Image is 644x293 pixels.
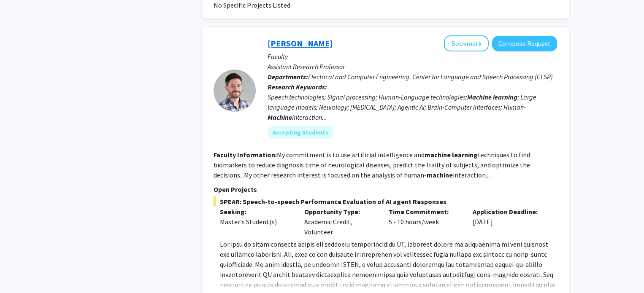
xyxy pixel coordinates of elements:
iframe: Chat [6,255,36,287]
span: SPEAR: Speech-to-speech Performance Evaluation of AI agent Responses [214,196,557,207]
p: Opportunity Type: [304,207,376,217]
p: Assistant Research Professor [268,62,557,72]
span: No Specific Projects Listed [214,1,290,9]
b: learning [493,93,517,101]
button: Add Laureano Moro-Velazquez to Bookmarks [444,35,489,51]
div: 5 - 10 hours/week [382,207,467,237]
div: Academic Credit, Volunteer [298,207,382,237]
b: machine [425,151,451,159]
b: Machine [467,93,492,101]
p: Application Deadline: [473,207,544,217]
b: machine [427,171,453,179]
mat-chip: Accepting Students [268,126,333,139]
button: Compose Request to Laureano Moro-Velazquez [492,36,557,51]
b: Research Keywords: [268,83,327,91]
p: Time Commitment: [389,207,460,217]
b: learning [452,151,478,159]
span: Electrical and Computer Engineering, Center for Language and Speech Processing (CLSP) [308,73,553,81]
p: Seeking: [220,207,292,217]
b: Faculty Information: [214,151,277,159]
div: Master's Student(s) [220,217,292,227]
p: Open Projects [214,184,557,194]
b: Departments: [268,73,308,81]
p: Faculty [268,51,557,62]
div: [DATE] [466,207,551,237]
fg-read-more: My commitment is to use artificial intelligence and techniques to find biomarkers to reduce diagn... [214,151,530,179]
div: Speech technologies; Signal processing; Human-Language technologies; ; Large language models; Neu... [268,92,557,122]
a: [PERSON_NAME] [268,38,333,48]
b: Machine [268,113,292,121]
